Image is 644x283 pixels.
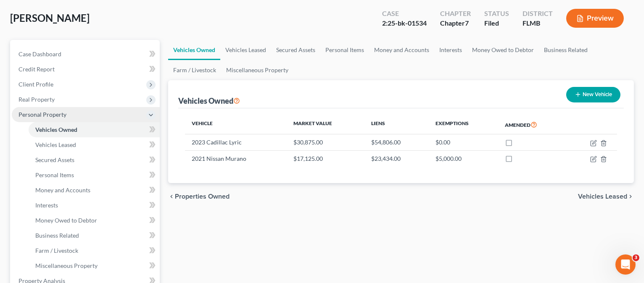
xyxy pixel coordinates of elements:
span: Vehicles Leased [35,141,76,148]
a: Case Dashboard [12,47,160,62]
a: Personal Items [29,168,160,183]
a: Vehicles Owned [29,122,160,137]
span: 7 [465,19,469,27]
a: Interests [434,40,467,60]
a: Miscellaneous Property [29,258,160,273]
a: Vehicles Leased [29,137,160,152]
a: Miscellaneous Property [221,60,293,80]
span: Properties Owned [175,193,230,200]
i: chevron_left [168,193,175,200]
div: District [523,9,553,18]
td: 2023 Cadillac Lyric [185,134,287,150]
span: Personal Property [18,111,66,118]
span: Farm / Livestock [35,247,78,254]
a: Money Owed to Debtor [467,40,539,60]
a: Secured Assets [271,40,320,60]
span: Client Profile [18,81,53,88]
span: Secured Assets [35,156,74,163]
div: FLMB [523,18,553,28]
a: Credit Report [12,62,160,77]
a: Money and Accounts [29,183,160,198]
th: Liens [364,115,428,134]
a: Vehicles Leased [220,40,271,60]
a: Farm / Livestock [29,243,160,258]
div: Chapter [440,9,471,18]
button: Preview [566,9,624,28]
span: Real Property [18,96,55,103]
span: Miscellaneous Property [35,262,98,269]
button: Vehicles Leased chevron_right [578,193,634,200]
a: Personal Items [320,40,369,60]
a: Secured Assets [29,152,160,168]
div: Case [382,9,427,18]
div: 2:25-bk-01534 [382,18,427,28]
span: [PERSON_NAME] [10,12,90,24]
a: Money and Accounts [369,40,434,60]
div: Chapter [440,18,471,28]
span: Money and Accounts [35,186,90,194]
td: $17,125.00 [287,150,364,166]
a: Interests [29,198,160,213]
span: 3 [633,254,639,261]
a: Vehicles Owned [168,40,220,60]
th: Exemptions [429,115,499,134]
a: Business Related [29,228,160,243]
td: $30,875.00 [287,134,364,150]
td: $54,806.00 [364,134,428,150]
td: $0.00 [429,134,499,150]
th: Vehicle [185,115,287,134]
td: $23,434.00 [364,150,428,166]
i: chevron_right [627,193,634,200]
span: Vehicles Leased [578,193,627,200]
td: $5,000.00 [429,150,499,166]
div: Status [484,9,509,18]
span: Personal Items [35,171,74,178]
span: Credit Report [18,66,55,73]
div: Vehicles Owned [178,96,240,106]
span: Case Dashboard [18,50,61,58]
span: Money Owed to Debtor [35,217,97,224]
th: Amended [499,115,567,134]
div: Filed [484,18,509,28]
button: chevron_left Properties Owned [168,193,230,200]
a: Farm / Livestock [168,60,221,80]
button: New Vehicle [566,87,620,102]
a: Money Owed to Debtor [29,213,160,228]
span: Business Related [35,232,79,239]
th: Market Value [287,115,364,134]
a: Business Related [539,40,593,60]
td: 2021 Nissan Murano [185,150,287,166]
span: Interests [35,202,58,209]
span: Vehicles Owned [35,126,77,133]
iframe: Intercom live chat [615,254,636,275]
